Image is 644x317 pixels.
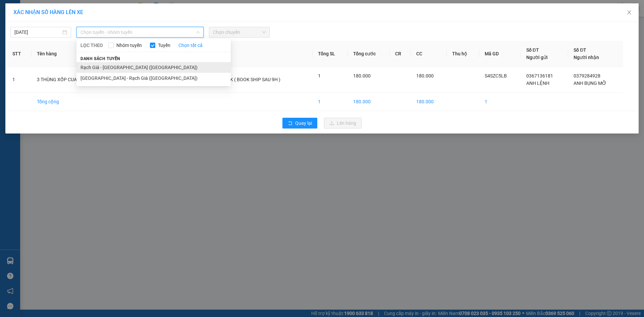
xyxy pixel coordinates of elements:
[155,42,173,49] span: Tuyến
[58,4,78,11] span: [DATE]
[526,81,549,86] span: ANH LỆNH
[574,47,586,53] span: Số ĐT
[42,4,77,11] span: 20:36
[479,93,521,111] td: 1
[348,41,390,67] th: Tổng cước
[178,42,203,49] a: Chọn tất cả
[479,41,521,67] th: Mã GD
[485,73,507,78] span: S4SZC5LB
[627,10,632,15] span: close
[526,55,548,60] span: Người gửi
[32,93,96,111] td: Tổng cộng
[390,41,411,67] th: CR
[76,56,124,62] span: Danh sách tuyến
[32,41,96,67] th: Tên hàng
[411,93,446,111] td: 180.000
[526,73,553,78] span: 0367136181
[288,121,292,126] span: rollback
[3,33,17,197] img: HFRrbPx.png
[416,73,434,78] span: 180.000
[353,73,371,78] span: 180.000
[318,73,321,78] span: 1
[183,41,313,67] th: Ghi chú
[42,41,57,50] strong: ĐC:
[447,41,479,67] th: Thu hộ
[189,77,280,82] span: CHƯA THU SHIP 50K ( BOOK SHIP SAU 9H )
[80,27,200,37] span: Chọn tuyến - nhóm tuyến
[313,93,348,111] td: 1
[114,42,145,49] span: Nhóm tuyến
[213,27,266,37] span: Chọn chuyến
[76,62,231,73] li: Rạch Giá - [GEOGRAPHIC_DATA] ([GEOGRAPHIC_DATA])
[574,55,599,60] span: Người nhận
[7,67,32,93] td: 1
[313,41,348,67] th: Tổng SL
[574,73,600,78] span: 0379284928
[13,9,83,15] span: XÁC NHẬN SỐ HÀNG LÊN XE
[282,118,317,128] button: rollbackQuay lại
[574,81,606,86] span: ANH BỤNG MỠ
[42,12,94,27] span: Văn Phòng An Minh
[196,30,200,34] span: down
[80,42,103,49] span: LỌC THEO
[42,28,72,40] span: ANH LỆNH - 0367136181
[42,12,94,27] span: Gửi:
[324,118,362,128] button: uploadLên hàng
[32,67,96,93] td: 3 THÙNG XỐP CUA
[411,41,446,67] th: CC
[348,93,390,111] td: 180.000
[620,3,639,22] button: Close
[526,47,539,53] span: Số ĐT
[295,119,312,127] span: Quay lại
[14,29,61,36] input: 12/10/2025
[7,41,32,67] th: STT
[76,73,231,84] li: [GEOGRAPHIC_DATA] - Rạch Giá ([GEOGRAPHIC_DATA])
